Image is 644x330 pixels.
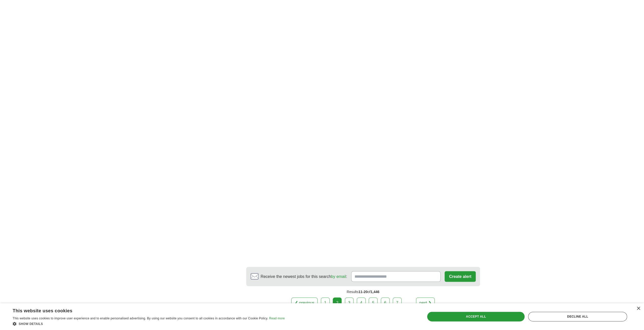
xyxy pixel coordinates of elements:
[427,312,525,321] div: Accept all
[345,297,354,308] a: 3
[291,297,318,308] a: ❮ previous
[636,307,640,311] div: Close
[331,274,346,278] a: by email
[528,312,627,321] div: Decline all
[13,317,268,320] span: This website uses cookies to improve user experience and to enable personalised advertising. By u...
[416,297,435,308] a: next ❯
[404,298,414,308] div: ...
[393,297,402,308] a: 7
[269,317,285,320] a: Read more, opens a new window
[369,297,378,308] a: 5
[321,297,330,308] a: 1
[381,297,390,308] a: 6
[370,290,379,294] span: 1,446
[13,306,272,314] div: This website uses cookies
[359,290,368,294] span: 11-20
[261,273,347,279] span: Receive the newest jobs for this search :
[333,297,342,308] div: 2
[445,271,475,282] button: Create alert
[13,321,285,326] div: Show details
[19,322,43,326] span: Show details
[357,297,366,308] a: 4
[246,286,480,297] div: Results of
